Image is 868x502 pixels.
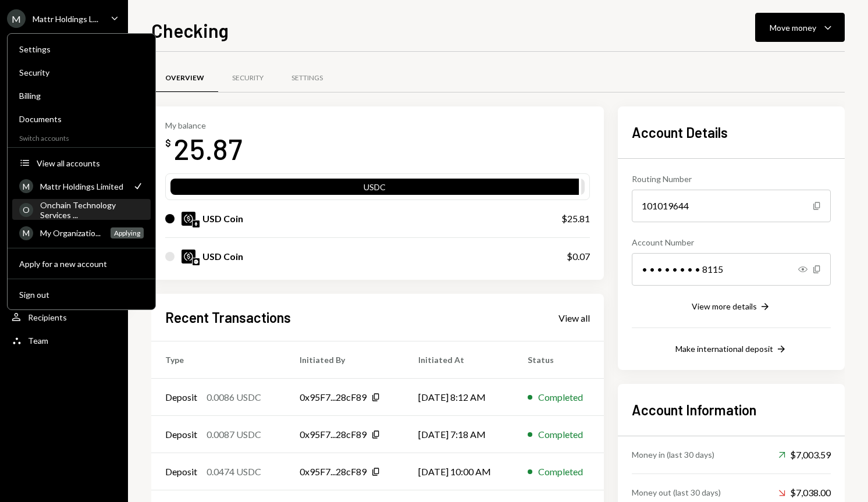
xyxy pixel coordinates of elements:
[19,91,144,101] div: Billing
[19,179,33,193] div: M
[19,203,33,217] div: O
[151,341,286,379] th: Type
[692,301,771,314] button: View more details
[514,341,604,379] th: Status
[19,226,33,240] div: M
[19,44,144,54] div: Settings
[202,212,243,226] div: USD Coin
[632,448,714,461] div: Money in (last 30 days)
[165,73,204,83] div: Overview
[40,228,104,238] div: My Organizatio...
[151,63,218,93] a: Overview
[207,465,261,479] div: 0.0474 USDC
[561,212,590,226] div: $25.81
[12,85,151,106] a: Billing
[207,390,261,404] div: 0.0086 USDC
[538,465,583,479] div: Completed
[19,67,144,77] div: Security
[538,390,583,404] div: Completed
[232,73,264,83] div: Security
[165,390,197,404] div: Deposit
[111,227,144,238] div: Applying
[12,222,151,243] a: MMy Organizatio...Applying
[19,290,144,300] div: Sign out
[770,22,816,34] div: Move money
[33,14,98,24] div: Mattr Holdings L...
[8,131,155,143] div: Switch accounts
[193,220,200,227] img: ethereum-mainnet
[19,114,144,124] div: Documents
[632,253,831,286] div: • • • • • • • • 8115
[675,344,773,354] div: Make international deposit
[19,259,144,269] div: Apply for a new account
[207,428,261,442] div: 0.0087 USDC
[40,200,144,220] div: Onchain Technology Services ...
[12,38,151,59] a: Settings
[165,308,291,327] h2: Recent Transactions
[567,250,590,264] div: $0.07
[278,63,337,93] a: Settings
[193,258,200,265] img: base-mainnet
[291,73,323,83] div: Settings
[538,428,583,442] div: Completed
[182,212,195,226] img: USDC
[286,341,404,379] th: Initiated By
[12,62,151,83] a: Security
[632,486,721,499] div: Money out (last 30 days)
[165,120,242,130] div: My balance
[632,400,831,419] h2: Account Information
[165,465,197,479] div: Deposit
[558,312,590,324] div: View all
[7,9,26,28] div: M
[404,416,514,453] td: [DATE] 7:18 AM
[404,379,514,416] td: [DATE] 8:12 AM
[7,330,121,351] a: Team
[12,108,151,129] a: Documents
[12,284,151,305] button: Sign out
[173,130,242,167] div: 25.87
[12,153,151,174] button: View all accounts
[7,307,121,327] a: Recipients
[28,312,67,322] div: Recipients
[558,311,590,324] a: View all
[28,336,48,346] div: Team
[632,173,831,185] div: Routing Number
[37,158,144,168] div: View all accounts
[218,63,278,93] a: Security
[12,199,151,220] a: OOnchain Technology Services ...
[165,428,197,442] div: Deposit
[151,19,229,42] h1: Checking
[675,343,787,356] button: Make international deposit
[778,448,831,462] div: $7,003.59
[300,465,367,479] div: 0x95F7...28cF89
[632,190,831,222] div: 101019644
[778,486,831,500] div: $7,038.00
[404,341,514,379] th: Initiated At
[692,301,757,311] div: View more details
[170,181,579,197] div: USDC
[404,453,514,490] td: [DATE] 10:00 AM
[202,250,243,264] div: USD Coin
[632,123,831,142] h2: Account Details
[182,250,195,264] img: USDC
[165,137,171,149] div: $
[300,428,367,442] div: 0x95F7...28cF89
[632,236,831,248] div: Account Number
[40,181,125,191] div: Mattr Holdings Limited
[755,13,845,42] button: Move money
[12,254,151,275] button: Apply for a new account
[300,390,367,404] div: 0x95F7...28cF89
